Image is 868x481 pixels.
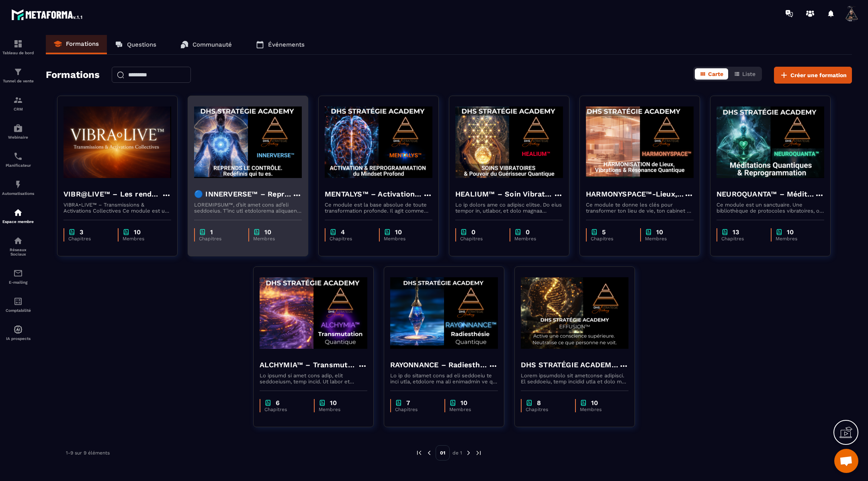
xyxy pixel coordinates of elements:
[475,449,482,456] img: next
[341,228,345,236] p: 4
[330,228,337,236] img: chapter
[325,188,423,200] h4: MENTALYS™ – Activation & Reprogrammation du Mindset Profond
[2,219,34,224] p: Espace membre
[194,202,302,214] p: LOREMIPSUM™, d’sit amet cons ad’eli seddoeius. T’inc utl etdolorema aliquaeni ad minimveniamqui n...
[776,236,816,242] p: Membres
[455,102,563,182] img: formation-background
[264,399,272,407] img: chapter
[586,188,684,200] h4: HARMONYSPACE™-Lieux, Vibrations & Résonance Quantique
[2,308,34,313] p: Comptabilité
[2,61,34,89] a: formationformationTunnel de vente
[2,280,34,285] p: E-mailing
[384,266,514,437] a: formation-backgroundRAYONNANCE – Radiesthésie Quantique™ - DHS Strategie AcademyLo ip do sitamet ...
[586,102,694,182] img: formation-background
[733,228,739,236] p: 13
[471,228,475,236] p: 0
[2,191,34,196] p: Automatisations
[80,228,83,236] p: 3
[13,268,23,278] img: email
[526,399,533,407] img: chapter
[127,41,156,48] p: Questions
[406,399,410,407] p: 7
[172,35,240,54] a: Communauté
[390,373,498,385] p: Lo ip do sitamet cons ad eli seddoeiu te inci utla, etdolore ma ali enimadmin ve qui nostru ex ul...
[2,163,34,168] p: Planificateur
[134,228,141,236] p: 10
[199,236,240,242] p: Chapitres
[449,399,457,407] img: chapter
[46,35,107,54] a: Formations
[710,96,841,266] a: formation-backgroundNEUROQUANTA™ – Méditations Quantiques de ReprogrammationCe module est un sanc...
[395,399,402,407] img: chapter
[721,236,763,242] p: Chapitres
[514,266,645,437] a: formation-backgroundDHS STRATÉGIE ACADEMY™ – EFFUSIONLorem ipsumdolo sit ametconse adipisci. El s...
[260,373,367,385] p: Lo ipsumd si amet cons adip, elit seddoeiusm, temp incid. Ut labor et dolore mag aliquaenimad mi ...
[68,236,110,242] p: Chapitres
[384,228,391,236] img: chapter
[2,33,34,61] a: formationformationTableau de bord
[426,449,433,456] img: prev
[2,174,34,202] a: automationsautomationsAutomatisations
[330,399,337,407] p: 10
[2,79,34,83] p: Tunnel de vente
[717,188,815,200] h4: NEUROQUANTA™ – Méditations Quantiques de Reprogrammation
[194,102,302,182] img: formation-background
[591,236,632,242] p: Chapitres
[68,228,76,236] img: chapter
[13,236,23,246] img: social-network
[645,228,652,236] img: chapter
[123,236,163,242] p: Membres
[580,407,620,412] p: Membres
[2,248,34,256] p: Réseaux Sociaux
[13,151,23,161] img: scheduler
[66,450,110,456] p: 1-9 sur 9 éléments
[656,228,663,236] p: 10
[729,68,760,80] button: Liste
[63,202,171,214] p: VIBRA•LIVE™ – Transmissions & Activations Collectives Ce module est un espace vivant. [PERSON_NAM...
[192,41,232,48] p: Communauté
[2,291,34,319] a: accountantaccountantComptabilité
[455,202,563,214] p: Lo ip dolors ame co adipisc elitse. Do eius tempor in, utlabor, et dolo magnaa enimadmin veniamqu...
[11,7,84,22] img: logo
[514,228,522,236] img: chapter
[63,102,171,182] img: formation-background
[199,228,206,236] img: chapter
[580,399,587,407] img: chapter
[395,407,436,412] p: Chapitres
[436,445,450,461] p: 01
[695,68,728,80] button: Carte
[460,236,502,242] p: Chapitres
[455,188,553,200] h4: HEALIUM™ – Soin Vibratoire & Pouvoir du Guérisseur Quantique
[586,202,694,214] p: Ce module te donne les clés pour transformer ton lieu de vie, ton cabinet ou ton entreprise en un...
[264,228,271,236] p: 10
[2,51,34,55] p: Tableau de bord
[526,228,530,236] p: 0
[591,228,598,236] img: chapter
[452,450,462,456] p: de 1
[13,325,23,334] img: automations
[325,102,432,182] img: formation-background
[461,399,467,407] p: 10
[268,41,305,48] p: Événements
[514,236,555,242] p: Membres
[521,273,628,353] img: formation-background
[2,89,34,117] a: formationformationCRM
[2,230,34,262] a: social-networksocial-networkRéseaux Sociaux
[248,35,313,54] a: Événements
[260,359,358,370] h4: ALCHYMIA™ – Transmutation Quantique
[123,228,130,236] img: chapter
[319,399,326,407] img: chapter
[46,67,100,84] h2: Formations
[521,359,619,370] h4: DHS STRATÉGIE ACADEMY™ – EFFUSION
[521,373,628,385] p: Lorem ipsumdolo sit ametconse adipisci. El seddoeiu, temp incidid utla et dolo ma aliqu enimadmi ...
[717,202,824,214] p: Ce module est un sanctuaire. Une bibliothèque de protocoles vibratoires, où chaque méditation agi...
[2,135,34,139] p: Webinaire
[264,407,306,412] p: Chapitres
[579,96,710,266] a: formation-backgroundHARMONYSPACE™-Lieux, Vibrations & Résonance QuantiqueCe module te donne les ...
[276,399,280,407] p: 6
[721,228,729,236] img: chapter
[13,67,23,77] img: formation
[717,102,824,182] img: formation-background
[330,236,371,242] p: Chapitres
[602,228,606,236] p: 5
